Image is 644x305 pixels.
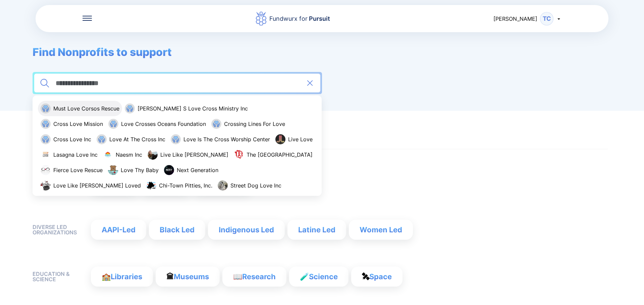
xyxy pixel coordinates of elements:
[308,15,330,22] span: Pursuit
[138,105,248,112] span: [PERSON_NAME] S Love Cross Ministry Inc
[183,136,270,143] span: Love Is The Cross Worship Center
[116,151,142,158] span: Naesm Inc
[219,224,274,236] div: Indigenous Led
[53,151,98,158] span: Lasagna Love Inc
[174,271,209,283] div: Museums
[166,272,174,281] div: 🏛
[369,271,392,283] div: Space
[41,150,51,160] img: d5twdtlgpjq4ywl8gwsk
[164,165,174,175] img: cn4zjwvwlz5usolwbjci
[111,271,142,283] div: Libraries
[160,151,228,158] span: Live Like [PERSON_NAME]
[540,12,553,25] div: TC
[360,224,402,236] div: Women Led
[53,121,103,127] span: Cross Love Mission
[103,150,113,160] img: r4or6qvlseu5vmcks96f
[102,272,111,281] div: 🏫
[53,136,91,143] span: Cross Love Inc
[233,272,242,281] div: 📖
[41,165,51,175] img: ry5fwoi8pwi8ffe3nscb
[146,180,156,190] img: vmgdlkhzmuaojesbaffl
[33,46,172,59] span: Find Nonprofits to support
[234,150,244,160] img: wwnng4anf3txzttwjfme
[53,105,119,112] span: Must Love Corsos Rescue
[33,271,77,282] div: education & science
[269,14,330,23] div: Fundwurx for
[33,224,77,235] div: diverse led organizations
[300,272,309,281] div: 🧪
[242,271,276,283] div: Research
[53,182,141,189] span: Love Like [PERSON_NAME] Loved
[298,224,335,236] div: Latine Led
[109,136,165,143] span: Love At The Cross Inc
[148,150,158,160] img: mwm12hugwrjlnnzdryjx
[53,167,103,173] span: Fierce Love Rescue
[309,271,338,283] div: Science
[247,151,313,158] span: The [GEOGRAPHIC_DATA]
[160,224,195,236] div: Black Led
[102,224,136,236] div: AAPI-Led
[108,165,118,175] img: hdz9ih9plukezxk1xnsv
[159,182,212,189] span: Chi-Town Pitties, Inc.
[41,180,51,190] img: oajld2bylxzh9eex7n99
[121,167,159,173] span: Love Thy Baby
[121,121,206,127] span: Love Crosses Oceans Foundation
[275,134,285,144] img: tppak4itmobhfi5au2fu
[224,121,285,127] span: Crossing Lines For Love
[362,272,369,281] div: 🛰
[218,180,228,190] img: vyiomjrly3ps7a7jmf0i
[230,182,281,189] span: Street Dog Love Inc
[493,15,537,22] span: [PERSON_NAME]
[177,167,218,173] span: Next Generation
[288,136,313,143] span: Live Love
